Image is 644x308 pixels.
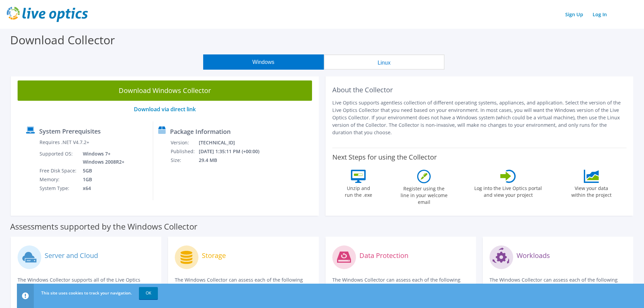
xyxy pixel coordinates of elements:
[10,32,115,48] label: Download Collector
[39,166,78,175] td: Free Disk Space:
[343,183,374,198] label: Unzip and run the .exe
[18,276,154,291] p: The Windows Collector supports all of the Live Optics compute and cloud assessments.
[198,138,268,147] td: [TECHNICAL_ID]
[170,138,198,147] td: Version:
[202,252,226,259] label: Storage
[562,9,587,19] a: Sign Up
[170,147,198,156] td: Published:
[39,184,78,193] td: System Type:
[175,276,312,291] p: The Windows Collector can assess each of the following storage systems.
[78,175,126,184] td: 1GB
[78,184,126,193] td: x64
[170,128,231,135] label: Package Information
[78,149,126,166] td: Windows 7+ Windows 2008R2+
[567,183,616,198] label: View your data within the project
[332,99,627,136] p: Live Optics supports agentless collection of different operating systems, appliances, and applica...
[332,153,437,161] label: Next Steps for using the Collector
[134,105,196,113] a: Download via direct link
[78,166,126,175] td: 5GB
[203,54,324,70] button: Windows
[45,252,98,259] label: Server and Cloud
[39,128,101,135] label: System Prerequisites
[39,149,78,166] td: Supported OS:
[332,86,627,94] h2: About the Collector
[474,183,542,198] label: Log into the Live Optics portal and view your project
[7,7,88,22] img: live_optics_svg.svg
[40,139,89,146] label: Requires .NET V4.7.2+
[198,156,268,165] td: 29.4 MB
[39,175,78,184] td: Memory:
[139,287,158,299] a: OK
[41,290,132,296] span: This site uses cookies to track your navigation.
[490,276,626,291] p: The Windows Collector can assess each of the following applications.
[332,276,469,291] p: The Windows Collector can assess each of the following DPS applications.
[198,147,268,156] td: [DATE] 1:35:11 PM (+00:00)
[589,9,610,19] a: Log In
[170,156,198,165] td: Size:
[517,252,550,259] label: Workloads
[10,223,197,230] label: Assessments supported by the Windows Collector
[18,80,312,101] a: Download Windows Collector
[359,252,408,259] label: Data Protection
[399,183,449,206] label: Register using the line in your welcome email
[324,54,445,70] button: Linux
